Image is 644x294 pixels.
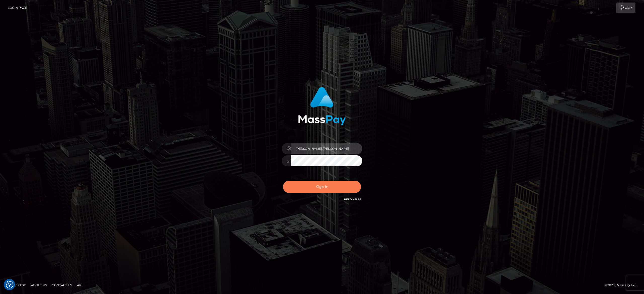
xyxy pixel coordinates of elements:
button: Consent Preferences [6,281,13,288]
button: Sign in [283,181,361,193]
input: Username... [291,143,362,154]
a: About Us [29,281,49,289]
a: Need Help? [344,198,361,201]
a: Homepage [6,281,28,289]
a: Contact Us [50,281,74,289]
img: MassPay Login [298,87,346,125]
a: API [75,281,85,289]
a: Login [616,3,635,13]
a: Login Page [8,3,27,13]
div: © 2025 , MassPay Inc. [605,282,640,288]
img: Revisit consent button [6,281,13,288]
